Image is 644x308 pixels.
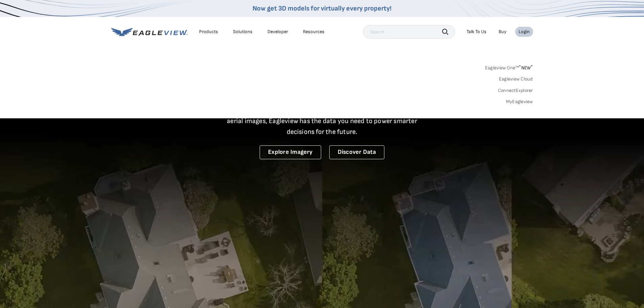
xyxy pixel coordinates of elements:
[329,145,384,159] a: Discover Data
[233,29,253,35] div: Solutions
[363,25,455,39] input: Search
[267,29,288,35] a: Developer
[498,88,533,94] a: ConnectExplorer
[519,65,533,71] span: NEW
[219,105,426,137] p: A new era starts here. Built on more than 3.5 billion high-resolution aerial images, Eagleview ha...
[303,29,325,35] div: Resources
[506,99,533,105] a: MyEagleview
[260,145,321,159] a: Explore Imagery
[499,29,506,35] a: Buy
[499,76,533,82] a: Eagleview Cloud
[519,29,530,35] div: Login
[253,4,391,13] a: Now get 3D models for virtually every property!
[467,29,486,35] div: Talk To Us
[485,63,533,71] a: Eagleview One™*NEW*
[199,29,218,35] div: Products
